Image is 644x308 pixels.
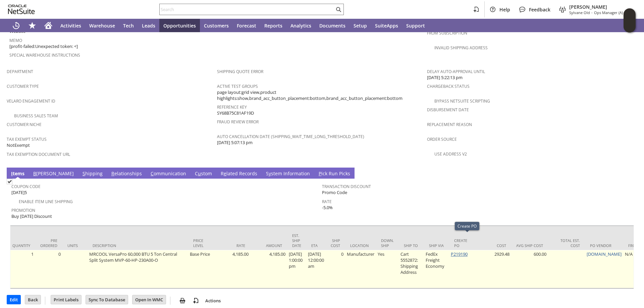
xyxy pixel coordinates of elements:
a: Order Source [427,136,457,142]
div: Pre Ordered [40,238,57,248]
span: P [319,170,321,177]
div: ETA [311,243,321,248]
a: Forecast [233,19,260,32]
a: Bypass NetSuite Scripting [434,98,490,104]
td: Base Price [188,250,213,288]
span: Forecast [237,22,256,29]
a: Unrolled view on [625,169,633,177]
span: Reports [264,22,282,29]
a: Warehouse [85,19,119,32]
a: Pick Run Picks [317,170,352,178]
span: SY68B75C81AF19D [217,110,254,116]
a: Chargeback Status [427,83,470,89]
div: Quantity [12,243,30,248]
img: add-record.svg [192,297,200,305]
div: PO Vendor [590,243,618,248]
div: Rate [218,243,245,248]
span: Activities [60,22,81,29]
svg: Recent Records [12,21,20,29]
a: Invalid Shipping Address [434,45,488,51]
span: NotExempt [7,142,30,148]
input: Back [25,295,41,304]
a: Tax Exemption Document URL [7,151,70,157]
div: Ship Cost [331,238,340,248]
svg: logo [8,5,35,14]
td: 0 [35,250,62,288]
td: 1 [7,250,35,288]
td: Yes [376,250,399,288]
span: u [198,170,201,177]
input: Print Labels [51,295,81,304]
span: Warehouse [89,22,115,29]
a: Tech [119,19,138,32]
div: Units [67,243,83,248]
a: Customers [200,19,233,32]
td: MRCOOL VersaPro 60,000 BTU 5 Ton Central Split System MVP-60-HP-230A00-O [88,250,188,288]
a: Special Warehouse Instructions [9,52,80,58]
div: Avg Ship Cost [516,243,543,248]
a: Customer Niche [7,122,42,127]
a: Tax Exempt Status [7,136,47,142]
div: Amount [255,243,282,248]
a: Custom [193,170,214,178]
span: Setup [354,22,367,29]
span: Buy [DATE] Discount [11,213,52,220]
a: Communication [149,170,188,178]
svg: Shortcuts [28,21,36,29]
a: Recent Records [8,19,24,32]
span: Support [406,22,425,29]
a: Disbursement Date [427,107,469,113]
a: Reference Key [217,104,247,110]
span: page layout:grid view,product highlights:show,brand_acc_button_placement:bottom,brand_acc_button_... [217,89,424,102]
a: Shipping Quote Error [217,69,263,74]
span: y [269,170,271,177]
span: e [224,170,226,177]
td: Cart 5552872: Shipping Address [399,250,424,288]
div: Location [350,243,371,248]
a: Setup [350,19,371,32]
div: Ship Via [429,243,444,248]
a: Replacement reason [427,122,472,127]
td: [DATE] 12:00:00 am [306,250,326,288]
a: Relationships [110,170,144,178]
span: S [83,170,85,177]
td: 0 [326,250,345,288]
span: B [33,170,36,177]
a: Active Test Groups [217,83,258,89]
div: Total Est. Cost [553,238,580,248]
a: Customer Type [7,83,39,89]
span: Help [499,6,510,13]
a: Related Records [219,170,259,178]
input: Edit [7,295,20,304]
div: Ship To [404,243,419,248]
a: Reports [260,19,286,32]
span: Feedback [529,6,550,13]
td: 4,185.00 [213,250,250,288]
div: Description [93,243,183,248]
svg: Search [334,5,342,13]
div: Shortcuts [24,19,40,32]
a: Activities [56,19,85,32]
td: FedEx Freight Economy [424,250,449,288]
span: [PERSON_NAME] [569,4,632,10]
a: Support [402,19,429,32]
a: [DOMAIN_NAME] [587,251,622,257]
a: From Subscription [427,30,467,36]
span: Tech [123,22,134,29]
span: R [111,170,114,177]
a: Fraud Review Error [217,119,259,125]
span: [profit-failed:Unexpected token: <] [9,43,78,50]
input: Sync To Database [86,295,128,304]
span: Leads [142,22,155,29]
img: print.svg [178,297,186,305]
span: I [11,170,13,177]
span: Oracle Guided Learning Widget. To move around, please hold and drag [624,21,636,33]
span: C [151,170,154,177]
span: Customers [204,22,229,29]
img: Checked [7,179,12,184]
a: Enable Item Line Shipping [19,199,73,204]
a: Shipping [81,170,104,178]
a: Documents [315,19,350,32]
span: SuiteApps [375,22,398,29]
svg: Home [44,21,52,29]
